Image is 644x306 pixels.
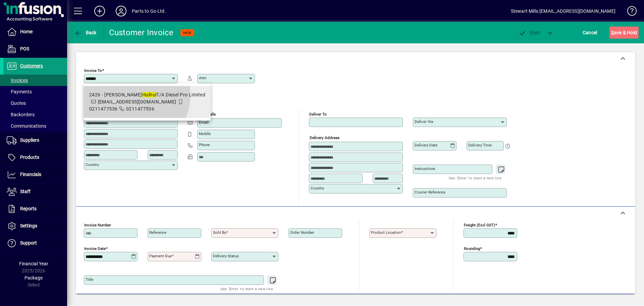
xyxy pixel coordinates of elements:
span: Support [20,240,37,246]
a: Invoices [3,75,67,86]
a: Knowledge Base [622,1,636,23]
mat-label: Order number [290,230,314,235]
span: Suppliers [20,137,39,143]
button: Add [89,5,110,17]
mat-label: Sold by [213,230,226,235]
a: Backorders [3,109,67,120]
app-page-header-button: Back [67,27,104,39]
a: Reports [3,201,67,217]
mat-label: Product location [371,230,401,235]
button: Profile [110,5,132,17]
span: Customers [20,63,43,69]
mat-label: Deliver via [415,119,433,124]
mat-hint: Use 'Enter' to start a new line [449,174,501,182]
mat-option: 2426 - Bart Huihui T/A Diesel Pro Limited [84,86,211,118]
mat-label: Country [86,162,99,167]
span: Products [20,155,39,160]
span: Communications [7,123,46,129]
a: Suppliers [3,132,67,149]
mat-label: Attn [199,76,206,80]
span: P [530,30,533,35]
a: Products [3,149,67,166]
span: ost [518,30,540,35]
mat-label: Phone [199,142,210,147]
mat-label: Instructions [415,166,435,171]
span: [EMAIL_ADDRESS][DOMAIN_NAME] [98,99,176,104]
div: 2426 - [PERSON_NAME] T/A Diesel Pro Limited [89,91,205,98]
span: POS [20,46,29,51]
span: Package [24,275,43,280]
a: Staff [3,183,67,200]
mat-label: Freight (excl GST) [464,223,495,227]
span: Financial Year [19,261,48,266]
a: Communications [3,120,67,132]
mat-label: Delivery status [213,254,239,258]
a: POS [3,41,67,57]
mat-label: Rounding [464,246,480,251]
a: Settings [3,218,67,234]
mat-label: Invoice number [84,223,111,227]
mat-label: Delivery time [468,143,492,147]
span: Backorders [7,112,35,117]
mat-hint: Use 'Enter' to start a new line [220,285,273,293]
mat-label: Courier Reference [415,190,445,194]
mat-label: Deliver To [309,112,327,117]
mat-label: Payment due [149,254,172,258]
span: Invoices [7,78,28,83]
span: Quotes [7,100,26,106]
span: Settings [20,223,37,228]
span: Financials [20,172,41,177]
mat-label: Delivery date [415,143,437,147]
span: Home [20,29,33,34]
mat-label: Mobile [199,131,211,136]
span: NEW [183,31,192,35]
a: Quotes [3,97,67,109]
button: Back [72,27,98,39]
span: ave & Hold [611,27,637,38]
span: Cancel [583,27,597,38]
a: Financials [3,166,67,183]
div: Stewart Mills [EMAIL_ADDRESS][DOMAIN_NAME] [511,6,615,16]
span: Back [74,30,97,35]
a: Payments [3,86,67,97]
button: Post [515,27,543,39]
a: Home [3,24,67,40]
em: Huihui [142,92,157,97]
span: 0211477536 [89,106,117,112]
span: S [611,30,614,35]
mat-label: Email [199,120,209,125]
span: Payments [7,89,32,94]
span: Reports [20,206,37,211]
mat-label: Title [86,277,93,282]
mat-label: Country [311,186,324,190]
span: Staff [20,189,31,194]
mat-label: Invoice To [84,68,102,73]
div: Customer Invoice [109,27,174,38]
button: Save & Hold [609,27,639,39]
div: Parts to Go Ltd. [132,6,166,16]
span: 0211477536 [126,106,154,112]
mat-label: Invoice date [84,246,106,251]
mat-label: Reference [149,230,166,235]
button: Cancel [581,27,599,39]
a: Support [3,235,67,252]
